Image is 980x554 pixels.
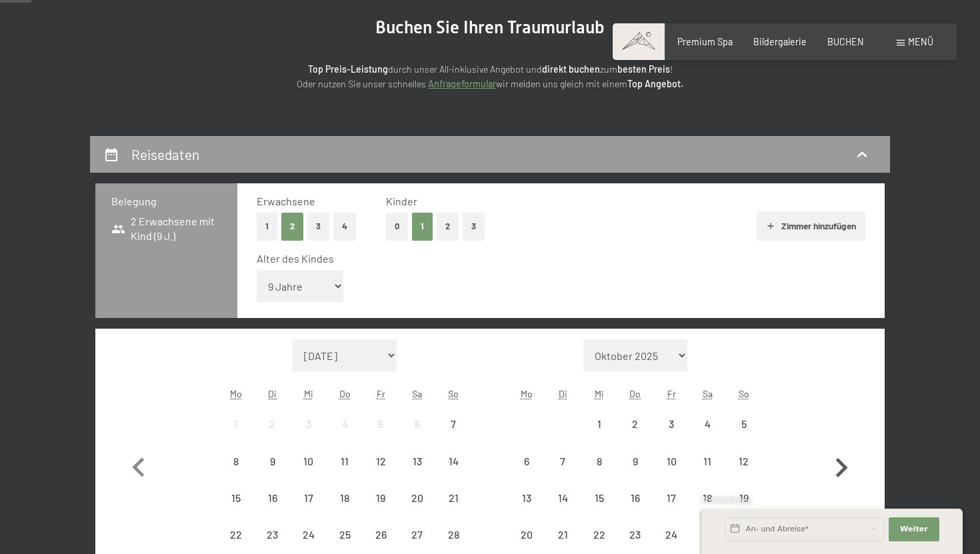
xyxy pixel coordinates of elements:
abbr: Dienstag [559,388,567,399]
div: 18 [691,493,724,526]
div: Tue Oct 21 2025 [545,517,581,553]
abbr: Samstag [703,388,713,399]
div: Wed Oct 08 2025 [581,443,617,479]
div: Anreise nicht möglich [509,480,545,516]
div: Mon Sep 22 2025 [218,517,254,553]
button: Zimmer hinzufügen [757,211,865,241]
div: 4 [328,419,361,452]
div: 3 [655,419,688,452]
button: 2 [281,213,303,240]
div: Fri Sep 19 2025 [363,480,399,516]
div: Anreise nicht möglich [653,480,689,516]
div: Anreise nicht möglich [545,443,581,479]
div: 12 [364,456,397,489]
div: Anreise nicht möglich [254,443,290,479]
div: Mon Sep 08 2025 [218,443,254,479]
div: Thu Sep 11 2025 [327,443,363,479]
div: 6 [401,419,434,452]
abbr: Montag [230,388,242,399]
div: 8 [582,456,615,489]
div: Mon Oct 13 2025 [509,480,545,516]
a: Anfrageformular [428,78,496,89]
div: Wed Sep 03 2025 [291,406,327,442]
div: Mon Sep 01 2025 [218,406,254,442]
abbr: Mittwoch [304,388,313,399]
span: Weiter [900,524,928,535]
div: Anreise nicht möglich [363,406,399,442]
div: 15 [582,493,615,526]
div: Mon Sep 15 2025 [218,480,254,516]
div: Anreise nicht möglich [399,480,435,516]
div: 14 [437,456,470,489]
div: Thu Sep 18 2025 [327,480,363,516]
div: Anreise nicht möglich [327,480,363,516]
div: Sat Oct 25 2025 [689,517,725,553]
div: Anreise nicht möglich [363,517,399,553]
div: Sun Sep 07 2025 [435,406,471,442]
div: Alter des Kindes [257,251,855,266]
p: durch unser All-inklusive Angebot und zum ! Oder nutzen Sie unser schnelles wir melden uns gleich... [197,62,783,92]
div: 15 [219,493,253,526]
div: Tue Sep 09 2025 [254,443,290,479]
div: Mon Oct 06 2025 [509,443,545,479]
div: 5 [364,419,397,452]
div: 8 [219,456,253,489]
div: Wed Sep 10 2025 [291,443,327,479]
button: 3 [307,213,329,240]
div: Anreise nicht möglich [545,517,581,553]
div: Anreise nicht möglich [581,517,617,553]
div: 6 [510,456,543,489]
div: Thu Oct 23 2025 [617,517,653,553]
button: 4 [333,213,356,240]
strong: Top Preis-Leistung [308,63,388,75]
abbr: Samstag [412,388,422,399]
h3: Belegung [111,194,221,209]
div: Sun Sep 28 2025 [435,517,471,553]
div: Sat Sep 06 2025 [399,406,435,442]
span: Buchen Sie Ihren Traumurlaub [375,17,605,37]
div: Anreise nicht möglich [363,480,399,516]
abbr: Mittwoch [595,388,604,399]
div: Anreise nicht möglich [291,480,327,516]
div: 16 [255,493,289,526]
div: Thu Sep 04 2025 [327,406,363,442]
div: Anreise nicht möglich [435,443,471,479]
div: Anreise nicht möglich [617,517,653,553]
div: 2 [619,419,652,452]
strong: direkt buchen [542,63,600,75]
button: 1 [257,213,277,240]
div: Anreise nicht möglich [327,517,363,553]
div: Sun Oct 12 2025 [726,443,762,479]
div: Wed Oct 01 2025 [581,406,617,442]
div: 19 [727,493,761,526]
abbr: Montag [521,388,533,399]
div: Fri Sep 05 2025 [363,406,399,442]
span: Premium Spa [677,36,733,47]
div: Thu Sep 25 2025 [327,517,363,553]
div: Tue Oct 14 2025 [545,480,581,516]
div: Anreise nicht möglich [291,517,327,553]
div: Wed Sep 17 2025 [291,480,327,516]
div: 19 [364,493,397,526]
div: 13 [401,456,434,489]
div: Anreise nicht möglich [726,443,762,479]
a: BUCHEN [827,36,864,47]
abbr: Donnerstag [339,388,351,399]
div: 10 [292,456,325,489]
div: 9 [619,456,652,489]
div: Anreise nicht möglich [291,443,327,479]
div: 5 [727,419,761,452]
div: Tue Oct 07 2025 [545,443,581,479]
div: 10 [655,456,688,489]
div: Anreise nicht möglich [399,406,435,442]
div: Anreise nicht möglich [254,517,290,553]
div: Anreise nicht möglich [509,443,545,479]
div: Sun Sep 14 2025 [435,443,471,479]
div: Anreise nicht möglich [218,443,254,479]
div: Thu Oct 09 2025 [617,443,653,479]
div: Anreise nicht möglich [581,480,617,516]
div: Mon Oct 20 2025 [509,517,545,553]
span: Bildergalerie [753,36,807,47]
strong: Top Angebot. [627,78,683,89]
span: Menü [908,36,933,47]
